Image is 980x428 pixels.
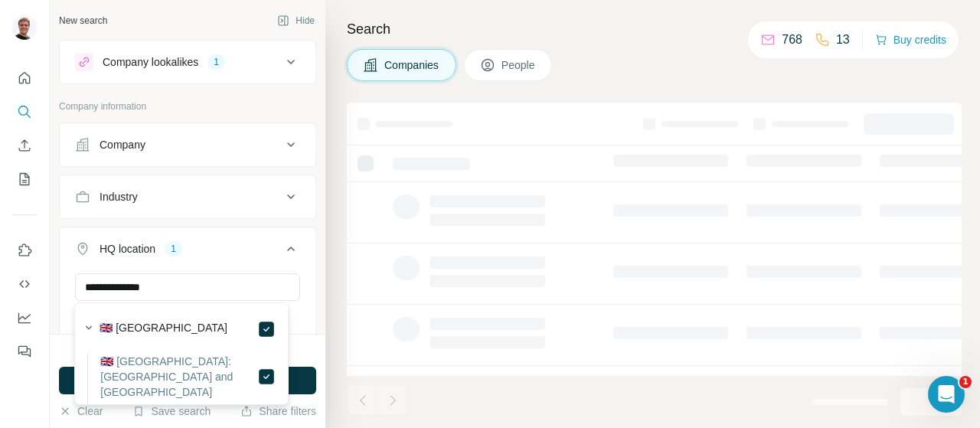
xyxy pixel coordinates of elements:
[60,230,315,273] button: HQ location1
[12,98,37,126] button: Search
[836,31,850,49] p: 13
[12,270,37,298] button: Use Surfe API
[12,132,37,159] button: Enrich CSV
[59,14,107,28] div: New search
[59,100,316,113] p: Company information
[100,189,138,204] div: Industry
[100,320,227,338] label: 🇬🇧 [GEOGRAPHIC_DATA]
[347,18,962,40] h4: Search
[60,178,315,215] button: Industry
[207,55,225,69] div: 1
[240,403,316,419] button: Share filters
[875,29,946,51] button: Buy credits
[12,64,37,92] button: Quick start
[959,376,972,388] span: 1
[100,241,155,256] div: HQ location
[928,376,965,413] iframe: Intercom live chat
[266,9,325,32] button: Hide
[12,165,37,193] button: My lists
[12,338,37,365] button: Feedback
[384,57,440,73] span: Companies
[501,57,537,73] span: People
[12,15,37,40] img: Avatar
[100,354,256,400] label: 🇬🇧 [GEOGRAPHIC_DATA]: [GEOGRAPHIC_DATA] and [GEOGRAPHIC_DATA]
[100,137,145,152] div: Company
[60,44,315,80] button: Company lookalikes1
[12,237,37,264] button: Use Surfe on LinkedIn
[60,126,315,163] button: Company
[165,242,182,256] div: 1
[782,31,802,49] p: 768
[103,54,198,70] div: Company lookalikes
[59,403,103,419] button: Clear
[12,304,37,332] button: Dashboard
[132,403,211,419] button: Save search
